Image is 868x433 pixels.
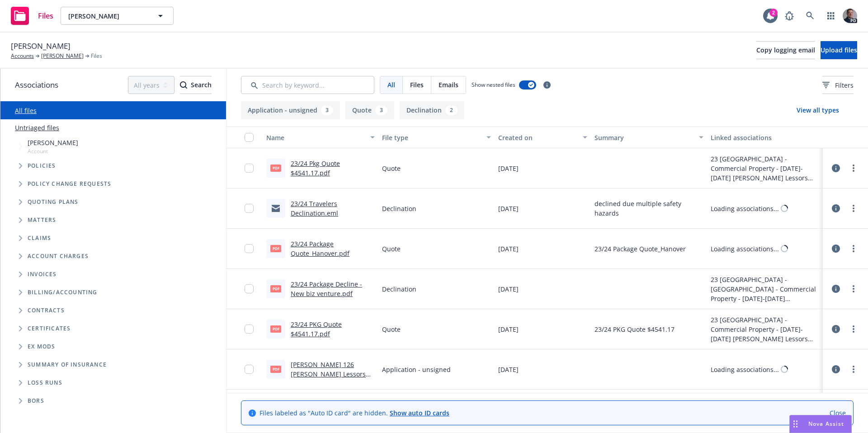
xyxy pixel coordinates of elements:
a: 23/24 PKG Quote $4541.17.pdf [291,320,342,338]
span: Declination [382,284,416,294]
button: Quote [345,101,394,119]
img: photo [843,9,857,23]
span: All [387,80,395,89]
span: 23/24 Package Quote_Hanover [594,244,686,254]
div: 23 [GEOGRAPHIC_DATA] - Commercial Property - [DATE]-[DATE] [PERSON_NAME] Lessors Risk, General Li... [711,315,819,344]
a: 23/24 Travelers Declination.eml [291,199,338,217]
a: more [848,243,859,254]
span: Show nested files [472,81,515,89]
span: Summary of insurance [28,362,107,367]
div: 3 [321,105,333,115]
a: Switch app [822,7,840,25]
input: Toggle Row Selected [245,284,254,293]
div: Tree Example [0,136,226,283]
span: Loss Runs [28,380,62,386]
div: 2 [769,9,778,17]
a: Report a Bug [780,7,798,25]
div: File type [382,133,481,142]
span: pdf [270,325,281,332]
span: Copy logging email [756,46,815,54]
span: pdf [270,366,281,372]
span: Filters [835,80,854,90]
button: View all types [782,101,854,119]
button: [PERSON_NAME] [61,7,174,25]
span: [DATE] [498,284,519,294]
span: [DATE] [498,325,519,334]
a: 23/24 Pkg Quote $4541.17.pdf [291,159,340,177]
span: Invoices [28,272,57,277]
span: Quoting plans [28,199,79,205]
div: Folder Tree Example [0,283,226,410]
button: File type [378,127,494,148]
span: pdf [270,245,281,252]
div: Linked associations [711,133,819,142]
div: 23 [GEOGRAPHIC_DATA] - [GEOGRAPHIC_DATA] - Commercial Property - [DATE]-[DATE] [PERSON_NAME] Less... [711,275,819,303]
span: [PERSON_NAME] [28,138,78,147]
span: Nova Assist [808,420,844,428]
button: Declination [400,101,464,119]
input: Toggle Row Selected [245,325,254,334]
span: Filters [822,80,854,90]
span: Emails [439,80,458,89]
span: Quote [382,244,401,254]
input: Search by keyword... [241,76,374,94]
span: Upload files [821,46,857,54]
button: Name [263,127,378,148]
a: more [848,324,859,334]
a: Files [7,3,57,28]
span: declined due multiple safety hazards [594,199,703,218]
input: Toggle Row Selected [245,164,254,173]
span: Policies [28,163,56,169]
span: Matters [28,217,56,223]
div: Loading associations... [711,365,779,374]
span: Application - unsigned [382,365,451,374]
input: Toggle Row Selected [245,365,254,374]
a: Untriaged files [15,123,59,132]
span: [DATE] [498,365,519,374]
div: Created on [498,133,578,142]
input: Select all [245,133,254,142]
span: Quote [382,164,401,173]
a: 23/24 Package Quote_Hanover.pdf [291,240,349,258]
button: Upload files [821,41,857,59]
span: Account [28,147,78,155]
a: [PERSON_NAME] 126 [PERSON_NAME] Lessors Risk.pdf [291,360,366,388]
a: more [848,163,859,174]
div: 2 [445,105,458,115]
button: Nova Assist [789,415,852,433]
a: All files [15,106,37,115]
button: Filters [822,76,854,94]
span: Policy change requests [28,181,111,187]
span: Associations [15,79,58,91]
span: Account charges [28,254,89,259]
span: Declination [382,204,416,213]
div: Drag to move [790,415,801,433]
div: Loading associations... [711,204,779,213]
span: [DATE] [498,204,519,213]
span: [PERSON_NAME] [68,11,146,21]
span: Files [410,80,424,89]
span: Billing/Accounting [28,290,98,295]
span: Contracts [28,308,65,313]
a: more [848,364,859,375]
button: Application - unsigned [241,101,340,119]
div: Loading associations... [711,244,779,254]
button: SearchSearch [180,76,212,94]
a: Show auto ID cards [390,409,449,417]
button: Copy logging email [756,41,815,59]
button: Summary [591,127,707,148]
button: Linked associations [707,127,823,148]
a: more [848,283,859,294]
span: Ex Mods [28,344,55,349]
a: [PERSON_NAME] [41,52,84,60]
div: 23 [GEOGRAPHIC_DATA] - Commercial Property - [DATE]-[DATE] [PERSON_NAME] Lessors Risk, General Li... [711,154,819,183]
button: Created on [495,127,591,148]
span: Certificates [28,326,71,331]
span: BORs [28,398,44,404]
a: Search [801,7,819,25]
a: more [848,203,859,214]
div: Name [266,133,365,142]
a: Close [830,408,846,418]
span: [PERSON_NAME] [11,40,71,52]
div: Summary [594,133,693,142]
